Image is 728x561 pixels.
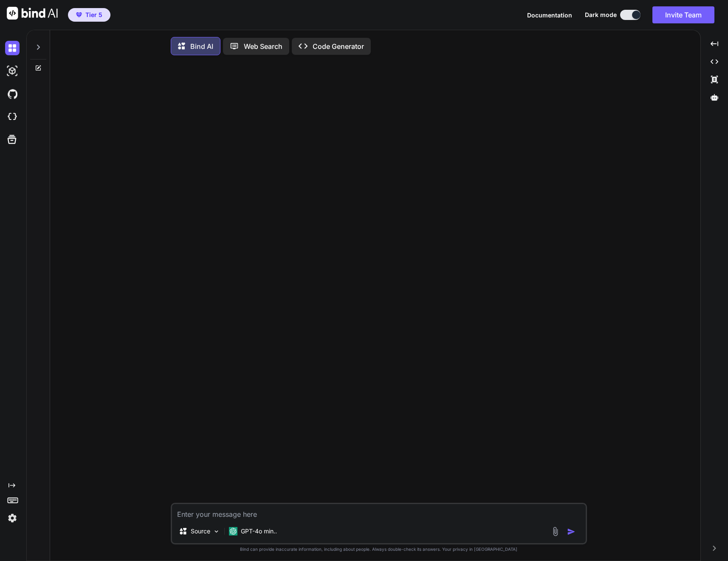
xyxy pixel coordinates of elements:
[585,11,617,19] span: Dark mode
[5,64,20,78] img: darkAi-studio
[229,527,237,535] img: GPT-4o mini
[7,7,58,20] img: Bind AI
[191,527,210,535] p: Source
[527,11,572,20] button: Documentation
[5,87,20,101] img: githubDark
[190,41,213,51] p: Bind AI
[527,11,572,19] span: Documentation
[241,527,277,535] p: GPT-4o min..
[5,511,20,525] img: settings
[313,41,364,51] p: Code Generator
[652,6,714,23] button: Invite Team
[567,527,576,536] img: icon
[244,41,282,51] p: Web Search
[550,527,560,536] img: attachment
[5,110,20,124] img: cloudideIcon
[68,8,110,22] button: premiumTier 5
[76,12,82,17] img: premium
[213,528,220,535] img: Pick Models
[171,546,587,552] p: Bind can provide inaccurate information, including about people. Always double-check its answers....
[85,11,102,19] span: Tier 5
[5,41,20,55] img: darkChat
